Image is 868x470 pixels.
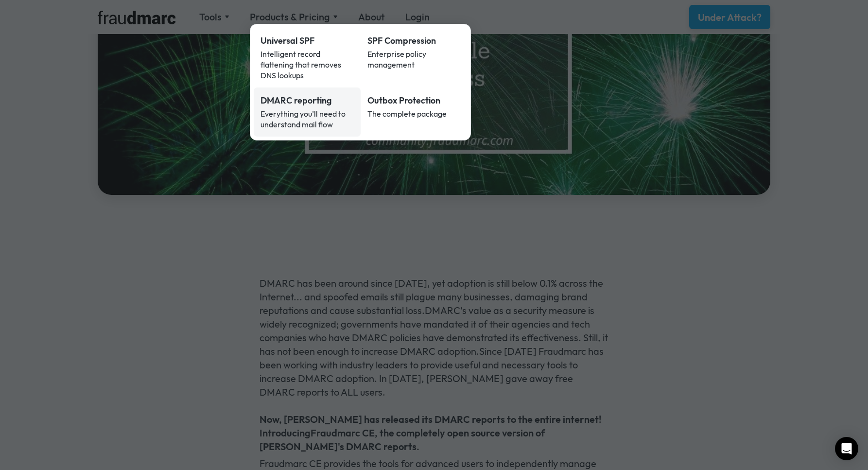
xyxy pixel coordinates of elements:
a: SPF CompressionEnterprise policy management [361,28,468,87]
div: DMARC reporting [260,94,354,107]
div: SPF Compression [367,35,461,47]
div: The complete package [367,108,461,119]
a: DMARC reportingEverything you’ll need to understand mail flow [254,87,361,137]
div: Enterprise policy management [367,49,461,70]
div: Outbox Protection [367,94,461,107]
div: Intelligent record flattening that removes DNS lookups [260,49,354,81]
div: Everything you’ll need to understand mail flow [260,108,354,130]
a: Outbox ProtectionThe complete package [361,87,468,137]
div: Open Intercom Messenger [835,437,858,460]
nav: Products & Pricing [250,24,471,140]
a: Universal SPFIntelligent record flattening that removes DNS lookups [254,28,361,87]
div: Universal SPF [260,35,354,47]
